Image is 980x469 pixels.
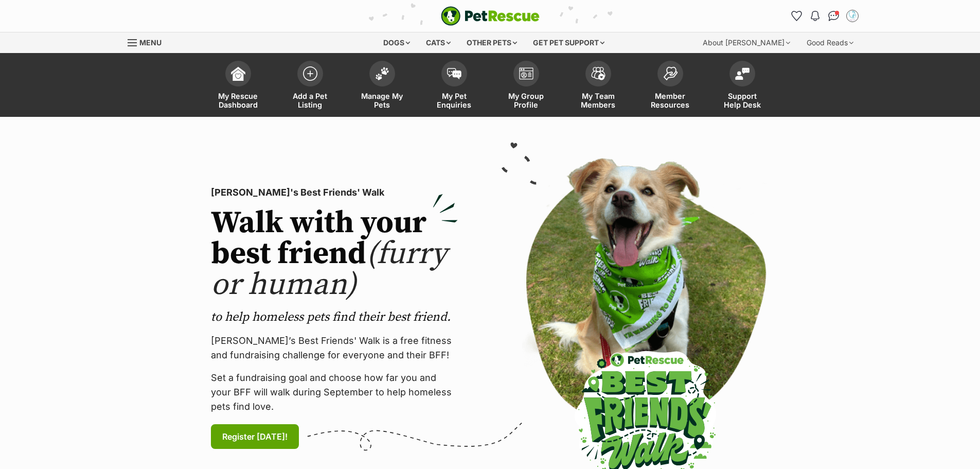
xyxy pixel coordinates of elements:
[503,92,549,109] span: My Group Profile
[789,8,805,24] a: Favourites
[447,68,461,79] img: pet-enquiries-icon-7e3ad2cf08bfb03b45e93fb7055b45f3efa6380592205ae92323e6603595dc1f.svg
[211,424,299,449] a: Register [DATE]!
[375,67,389,80] img: manage-my-pets-icon-02211641906a0b7f246fdf0571729dbe1e7629f14944591b6c1af311fb30b64b.svg
[789,8,861,24] ul: Account quick links
[441,6,540,26] img: logo-e224e6f780fb5917bec1dbf3a21bbac754714ae5b6737aabdf751b685950b380.svg
[418,56,490,117] a: My Pet Enquiries
[844,8,861,24] button: My account
[799,32,861,53] div: Good Reads
[663,66,678,80] img: member-resources-icon-8e73f808a243e03378d46382f2149f9095a855e16c252ad45f914b54edf8863c.svg
[828,11,839,21] img: chat-41dd97257d64d25036548639549fe6c8038ab92f7586957e7f3b1b290dea8141.svg
[346,56,418,117] a: Manage My Pets
[575,92,621,109] span: My Team Members
[811,11,819,21] img: notifications-46538b983faf8c2785f20acdc204bb7945ddae34d4c08c2a6579f10ce5e182be.svg
[719,92,765,109] span: Support Help Desk
[431,92,477,109] span: My Pet Enquiries
[303,66,317,81] img: add-pet-listing-icon-0afa8454b4691262ce3f59096e99ab1cd57d4a30225e0717b998d2c9b9846f56.svg
[562,56,634,117] a: My Team Members
[706,56,778,117] a: Support Help Desk
[359,92,405,109] span: Manage My Pets
[441,6,540,26] a: PetRescue
[490,56,562,117] a: My Group Profile
[807,8,824,24] button: Notifications
[287,92,333,109] span: Add a Pet Listing
[211,185,458,200] p: [PERSON_NAME]'s Best Friends' Walk
[735,67,750,80] img: help-desk-icon-fdf02630f3aa405de69fd3d07c3f3aa587a6932b1a1747fa1d2bba05be0121f9.svg
[591,67,605,80] img: team-members-icon-5396bd8760b3fe7c0b43da4ab00e1e3bb1a5d9ba89233759b79545d2d3fc5d0d.svg
[222,430,288,443] span: Register [DATE]!
[526,32,612,53] div: Get pet support
[647,92,693,109] span: Member Resources
[519,67,533,80] img: group-profile-icon-3fa3cf56718a62981997c0bc7e787c4b2cf8bcc04b72c1350f741eb67cf2f40e.svg
[215,92,261,109] span: My Rescue Dashboard
[847,11,858,21] img: Happy Tails profile pic
[211,208,458,301] h2: Walk with your best friend
[274,56,346,117] a: Add a Pet Listing
[211,309,458,325] p: to help homeless pets find their best friend.
[634,56,706,117] a: Member Resources
[419,32,458,53] div: Cats
[826,8,842,24] a: Conversations
[202,56,274,117] a: My Rescue Dashboard
[696,32,797,53] div: About [PERSON_NAME]
[139,38,162,47] span: Menu
[459,32,524,53] div: Other pets
[376,32,417,53] div: Dogs
[211,371,458,414] p: Set a fundraising goal and choose how far you and your BFF will walk during September to help hom...
[211,334,458,362] p: [PERSON_NAME]’s Best Friends' Walk is a free fitness and fundraising challenge for everyone and t...
[211,235,447,304] span: (furry or human)
[128,32,169,51] a: Menu
[231,66,245,81] img: dashboard-icon-eb2f2d2d3e046f16d808141f083e7271f6b2e854fb5c12c21221c1fb7104beca.svg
